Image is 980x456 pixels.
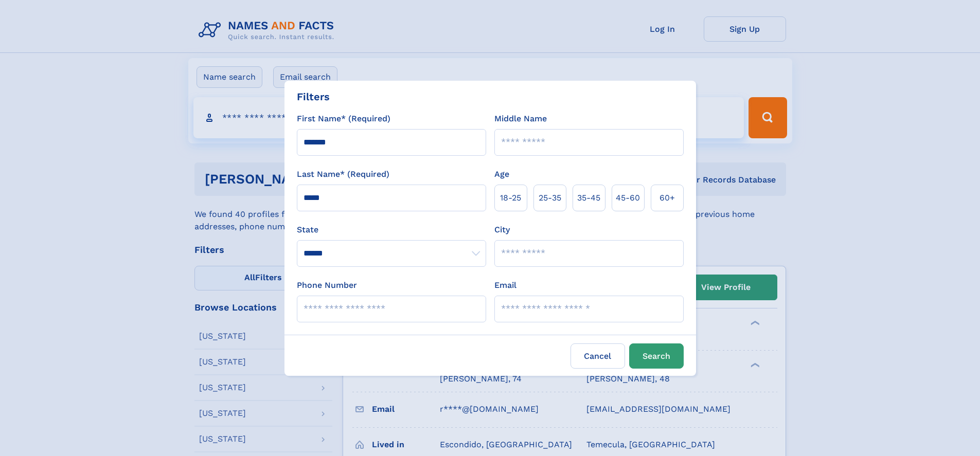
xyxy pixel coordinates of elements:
[494,168,509,180] label: Age
[297,279,357,291] label: Phone Number
[616,192,640,204] span: 45‑60
[629,343,684,369] button: Search
[297,224,486,236] label: State
[494,279,516,291] label: Email
[494,113,547,125] label: Middle Name
[494,224,510,236] label: City
[297,113,390,125] label: First Name* (Required)
[539,192,561,204] span: 25‑35
[577,192,600,204] span: 35‑45
[297,89,330,104] div: Filters
[500,192,521,204] span: 18‑25
[571,343,625,369] label: Cancel
[660,192,675,204] span: 60+
[297,168,389,180] label: Last Name* (Required)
